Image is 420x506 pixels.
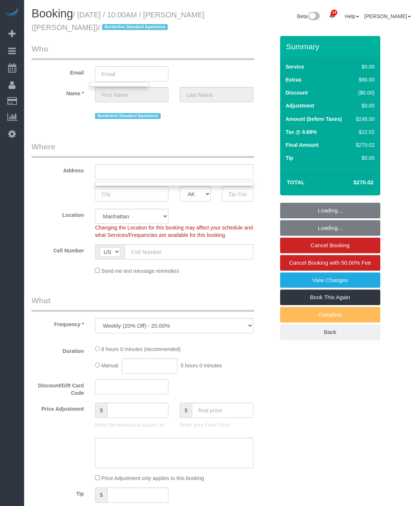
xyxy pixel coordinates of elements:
span: Borderline Standard Apartment [102,24,168,30]
div: $270.02 [353,141,374,149]
h4: $270.02 [331,179,373,186]
a: Cancel Booking [280,238,380,253]
label: Final Amount [286,141,319,149]
input: Last Name [180,87,253,102]
span: / [98,23,170,32]
img: Automaid Logo [4,7,19,18]
a: Back [280,324,380,340]
input: Email [95,66,168,82]
span: $ [180,403,192,418]
input: Cell Number [125,244,253,259]
div: $90.00 [353,76,374,83]
p: Enter the Amount to Adjust, or [95,421,168,429]
span: Changing the Location for this booking may affect your schedule and what Services/Frequencies are... [95,225,253,238]
label: Name * [26,87,89,97]
a: Book This Again [280,290,380,305]
label: Cell Number [26,244,89,254]
label: Frequency * [26,318,89,328]
div: $248.00 [353,115,374,123]
label: Price Adjustment [26,403,89,413]
img: New interface [308,12,320,22]
legend: Who [32,43,254,60]
div: $0.00 [353,154,374,162]
span: Cancel Booking with 50.00% Fee [289,259,371,266]
label: Location [26,209,89,219]
div: $0.00 [353,102,374,109]
input: final price [192,403,253,418]
input: First Name [95,87,168,102]
label: Tip [286,154,293,162]
div: $0.00 [353,63,374,70]
input: City [95,186,168,202]
label: Duration [26,345,89,355]
a: Help [345,13,359,19]
span: Booking [32,7,73,20]
span: 14 [331,10,337,16]
input: Zip Code [222,186,253,202]
a: [PERSON_NAME] [364,13,411,19]
label: Tip [26,487,89,497]
div: ($0.00) [353,89,374,96]
label: Service [286,63,304,70]
strong: Total [287,179,305,185]
small: / [DATE] / 10:00AM / [PERSON_NAME] ([PERSON_NAME]) [32,11,204,32]
span: Price Adjustment only applies to this booking [101,475,204,481]
label: Amount (before Taxes) [286,115,342,123]
label: Extras [286,76,302,83]
legend: What [32,295,254,312]
span: $ [95,403,107,418]
p: Enter your Final Price [180,421,253,429]
span: $ [95,487,107,503]
span: Send me text message reminders [101,268,179,274]
span: 5 hours 0 minutes [181,363,222,368]
legend: Where [32,141,254,158]
span: Borderline Standard Apartment [95,113,161,119]
a: View Changes [280,272,380,288]
h3: Summary [286,42,377,51]
a: Beta [297,13,320,19]
div: $22.02 [353,128,374,136]
span: 8 hours 0 minutes (recommended) [101,346,181,352]
label: Tax @ 8.88% [286,128,317,136]
a: Cancel Booking with 50.00% Fee [280,255,380,271]
label: Discount [286,89,308,96]
a: 14 [325,7,339,24]
span: Manual [101,363,118,368]
label: Adjustment [286,102,314,109]
label: Email [26,66,89,76]
label: Discount/Gift Card Code [26,379,89,397]
label: Address [26,164,89,174]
